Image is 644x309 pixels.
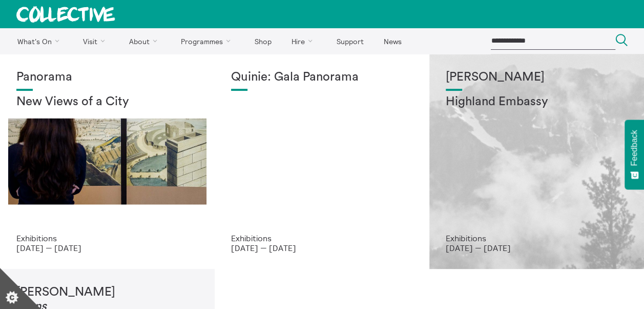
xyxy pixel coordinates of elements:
[231,70,413,85] h1: Quinie: Gala Panorama
[120,28,170,54] a: About
[74,28,118,54] a: Visit
[630,130,639,166] span: Feedback
[446,95,628,109] h2: Highland Embassy
[231,243,413,253] p: [DATE] — [DATE]
[429,54,644,269] a: Solar wheels 17 [PERSON_NAME] Highland Embassy Exhibitions [DATE] — [DATE]
[231,234,413,243] p: Exhibitions
[446,234,628,243] p: Exhibitions
[245,28,280,54] a: Shop
[16,70,198,85] h1: Panorama
[8,28,72,54] a: What's On
[16,234,198,243] p: Exhibitions
[625,120,644,189] button: Feedback - Show survey
[215,54,429,269] a: Josie Vallely Quinie: Gala Panorama Exhibitions [DATE] — [DATE]
[327,28,372,54] a: Support
[16,95,198,109] h2: New Views of a City
[375,28,410,54] a: News
[16,243,198,253] p: [DATE] — [DATE]
[172,28,244,54] a: Programmes
[283,28,326,54] a: Hire
[446,70,628,85] h1: [PERSON_NAME]
[446,243,628,253] p: [DATE] — [DATE]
